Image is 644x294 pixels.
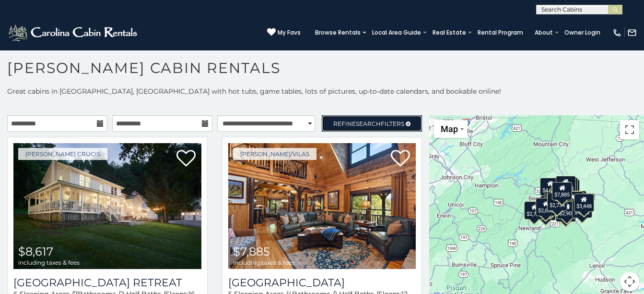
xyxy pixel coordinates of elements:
[7,23,140,42] img: White-1-2.png
[233,245,270,258] span: $7,885
[536,198,556,216] div: $2,638
[572,200,592,218] div: $4,022
[560,26,605,39] a: Owner Login
[310,26,365,39] a: Browse Rentals
[620,120,639,139] button: Toggle fullscreen view
[228,143,416,269] a: Diamond Creek Lodge $7,885 including taxes & fees
[176,149,196,169] a: Add to favorites
[13,276,201,289] a: [GEOGRAPHIC_DATA] Retreat
[524,201,544,220] div: $2,700
[13,143,201,269] img: Valley Farmhouse Retreat
[434,120,468,138] button: Change map style
[228,276,416,289] h3: Diamond Creek Lodge
[267,28,301,37] a: My Favs
[612,28,622,37] img: phone-regular-white.png
[556,176,576,194] div: $4,268
[278,28,301,37] span: My Favs
[540,178,561,196] div: $4,673
[233,148,316,160] a: [PERSON_NAME]/Vilas
[574,194,594,212] div: $3,448
[18,259,80,266] span: including taxes & fees
[620,272,639,291] button: Map camera controls
[13,276,201,289] h3: Valley Farmhouse Retreat
[441,124,458,134] span: Map
[547,191,567,209] div: $4,328
[473,26,528,39] a: Rental Program
[367,26,426,39] a: Local Area Guide
[428,26,471,39] a: Real Estate
[228,143,416,269] img: Diamond Creek Lodge
[228,276,416,289] a: [GEOGRAPHIC_DATA]
[18,245,53,258] span: $8,617
[563,191,583,209] div: $4,520
[322,115,422,132] a: RefineSearchFilters
[18,148,107,160] a: [PERSON_NAME] Crucis
[530,26,558,39] a: About
[233,259,294,266] span: including taxes & fees
[552,182,572,200] div: $7,885
[333,120,404,127] span: Refine Filters
[548,193,568,211] div: $2,734
[627,28,637,37] img: mail-regular-white.png
[13,143,201,269] a: Valley Farmhouse Retreat $8,617 including taxes & fees
[356,120,381,127] span: Search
